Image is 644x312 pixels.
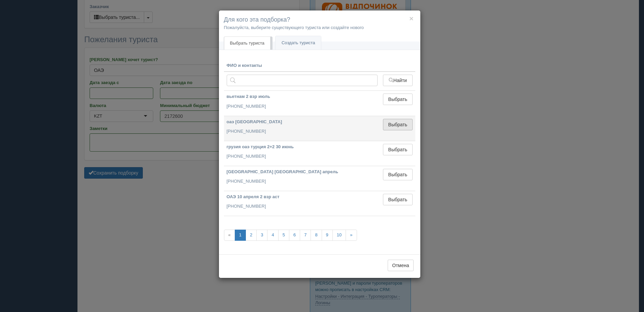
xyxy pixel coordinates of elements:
th: ФИО и контакты [224,60,381,72]
input: Поиск по ФИО, паспорту или контактам [227,75,378,86]
p: [PHONE_NUMBER] [227,153,378,160]
a: 3 [256,230,267,241]
b: ОАЭ 10 апреля 2 взр аст [227,194,280,199]
a: 7 [300,230,311,241]
a: 9 [322,230,333,241]
h4: Для кого эта подборка? [224,16,415,24]
b: вьетнам 2 взр июль [227,94,270,99]
p: Пожалуйста, выберите существующего туриста или создайте нового [224,24,415,31]
a: Выбрать туриста [224,36,270,50]
b: [GEOGRAPHIC_DATA] [GEOGRAPHIC_DATA] апрель [227,169,339,174]
button: Выбрать [383,194,412,205]
button: Выбрать [383,119,412,130]
a: 4 [267,230,278,241]
span: « [224,230,235,241]
button: × [409,15,413,22]
a: 5 [278,230,289,241]
button: Выбрать [383,144,412,155]
button: Найти [383,75,412,86]
a: Создать туриста [276,36,321,50]
p: [PHONE_NUMBER] [227,178,378,185]
button: Выбрать [383,169,412,180]
p: [PHONE_NUMBER] [227,128,378,135]
b: грузия оаэ турция 2+2 30 июнь [227,144,294,149]
p: [PHONE_NUMBER] [227,103,378,110]
p: [PHONE_NUMBER] [227,203,378,210]
a: 8 [311,230,322,241]
a: » [346,230,357,241]
a: 10 [332,230,346,241]
button: Выбрать [383,94,412,105]
a: 6 [289,230,300,241]
a: 2 [246,230,257,241]
a: 1 [235,230,246,241]
button: Отмена [388,260,413,271]
b: оаэ [GEOGRAPHIC_DATA] [227,119,282,124]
